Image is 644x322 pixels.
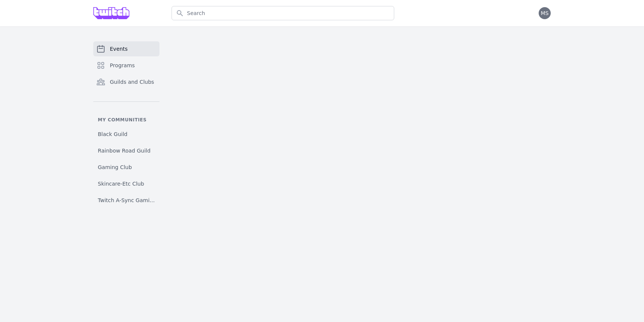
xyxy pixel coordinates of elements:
a: Twitch A-Sync Gaming (TAG) Club [93,194,159,207]
span: Rainbow Road Guild [98,147,150,154]
span: Skincare-Etc Club [98,180,144,187]
p: My communities [93,117,159,123]
span: MS [541,11,549,16]
nav: Sidebar [93,41,159,207]
span: Twitch A-Sync Gaming (TAG) Club [98,197,155,204]
span: Gaming Club [98,163,132,171]
a: Guilds and Clubs [93,74,159,89]
a: Rainbow Road Guild [93,144,159,157]
a: Gaming Club [93,160,159,174]
a: Programs [93,58,159,73]
input: Search [172,6,394,20]
span: Guilds and Clubs [110,78,154,86]
span: Programs [110,62,135,69]
span: Black Guild [98,130,128,138]
span: Events [110,45,128,53]
a: Skincare-Etc Club [93,177,159,190]
a: Events [93,41,159,56]
button: MS [539,7,551,19]
a: Black Guild [93,127,159,141]
img: Grove [93,7,129,19]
